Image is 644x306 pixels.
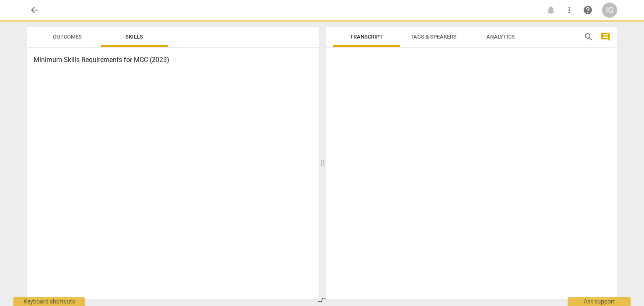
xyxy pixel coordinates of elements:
[599,30,612,44] button: Show/Hide comments
[568,297,631,306] div: Ask support
[600,32,610,42] span: comment
[13,297,85,306] div: Keyboard shortcuts
[350,34,383,40] span: Transcript
[564,5,574,15] span: more_vert
[602,3,617,18] button: IG
[53,34,82,40] span: Outcomes
[29,5,39,15] span: arrow_back
[125,34,143,40] span: Skills
[584,32,594,42] span: search
[582,30,595,44] button: Search
[580,3,595,18] a: Help
[583,5,593,15] span: help
[317,295,327,305] span: compare_arrows
[410,34,457,40] span: Tags & Speakers
[486,34,515,40] span: Analytics
[34,55,312,65] h3: Minimum Skills Requirements for MCC (2023)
